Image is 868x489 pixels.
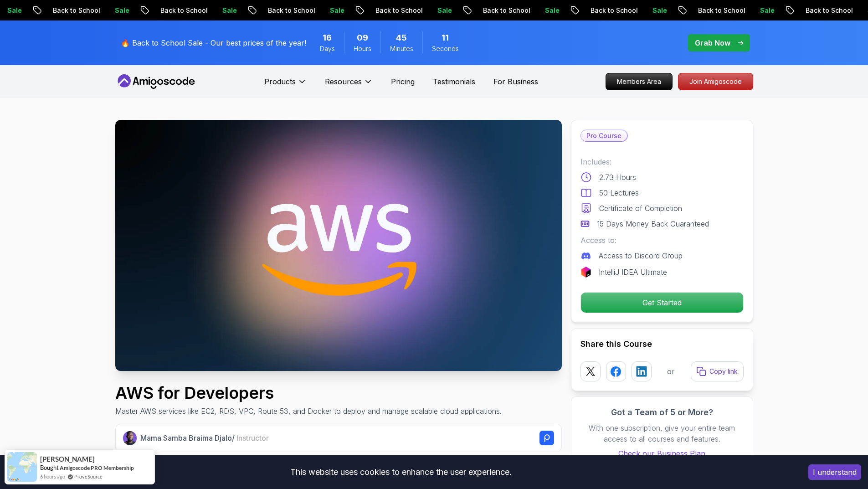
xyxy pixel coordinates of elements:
[255,6,317,15] p: Back to School
[599,187,639,198] p: 50 Lectures
[74,473,103,480] a: ProveSource
[40,473,65,480] span: 6 hours ago
[580,338,744,350] h2: Share this Course
[209,6,238,15] p: Sale
[325,76,362,87] p: Resources
[597,218,709,229] p: 15 Days Money Back Guaranteed
[317,6,346,15] p: Sale
[747,6,776,15] p: Sale
[580,448,744,459] a: Check our Business Plan
[323,31,332,44] span: 16 Days
[40,6,102,15] p: Back to School
[396,31,407,44] span: 45 Minutes
[40,464,59,471] span: Bought
[695,37,730,48] p: Grab Now
[433,76,475,87] a: Testimonials
[580,235,744,246] p: Access to:
[390,44,413,53] span: Minutes
[40,455,95,463] span: [PERSON_NAME]
[678,73,753,90] p: Join Amigoscode
[115,406,502,417] p: Master AWS services like EC2, RDS, VPC, Route 53, and Docker to deploy and manage scalable cloud ...
[532,6,561,15] p: Sale
[391,76,415,87] a: Pricing
[678,73,753,90] a: Join Amigoscode
[147,6,209,15] p: Back to School
[577,6,639,15] p: Back to School
[362,6,424,15] p: Back to School
[599,267,667,278] p: IntelliJ IDEA Ultimate
[264,76,307,94] button: Products
[320,44,335,53] span: Days
[580,292,744,313] button: Get Started
[140,432,269,443] p: Mama Samba Braima Djalo /
[121,37,306,48] p: 🔥 Back to School Sale - Our best prices of the year!
[493,76,538,87] a: For Business
[7,462,795,482] div: This website uses cookies to enhance the user experience.
[7,452,37,482] img: provesource social proof notification image
[606,73,672,90] p: Members Area
[470,6,532,15] p: Back to School
[685,6,747,15] p: Back to School
[60,464,134,471] a: Amigoscode PRO Membership
[264,76,296,87] p: Products
[325,76,373,94] button: Resources
[442,31,449,44] span: 11 Seconds
[354,44,371,53] span: Hours
[581,130,627,141] p: Pro Course
[115,384,502,402] h1: AWS for Developers
[580,406,744,419] h3: Got a Team of 5 or More?
[580,156,744,167] p: Includes:
[808,464,861,480] button: Accept cookies
[599,203,682,214] p: Certificate of Completion
[792,6,854,15] p: Back to School
[123,431,137,445] img: Nelson Djalo
[599,250,683,261] p: Access to Discord Group
[606,73,673,90] a: Members Area
[102,6,131,15] p: Sale
[115,120,562,371] img: aws-for-developers_thumbnail
[580,267,591,278] img: jetbrains logo
[432,44,459,53] span: Seconds
[691,361,744,381] button: Copy link
[580,422,744,444] p: With one subscription, give your entire team access to all courses and features.
[709,367,738,376] p: Copy link
[236,433,269,443] span: Instructor
[357,31,368,44] span: 9 Hours
[599,172,636,183] p: 2.73 Hours
[424,6,453,15] p: Sale
[639,6,668,15] p: Sale
[667,366,675,377] p: or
